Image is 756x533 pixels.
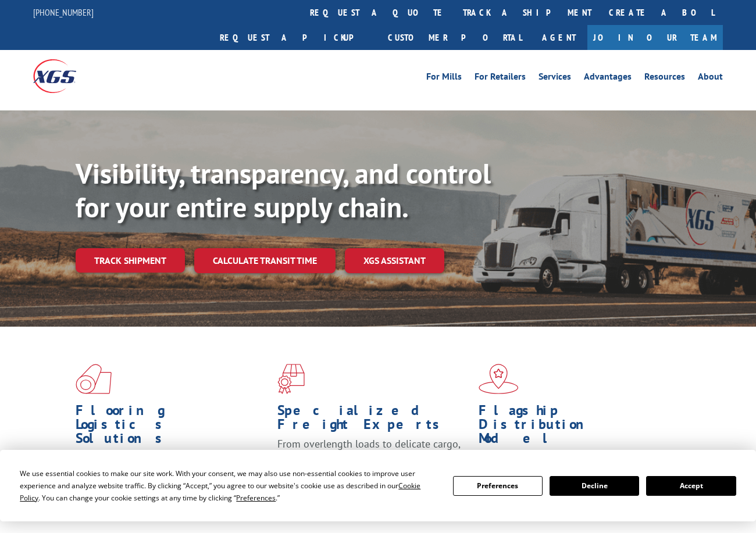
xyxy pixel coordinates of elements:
a: For Mills [426,72,462,85]
p: From overlength loads to delicate cargo, our experienced staff knows the best way to move your fr... [277,437,470,489]
img: xgs-icon-focused-on-flooring-red [277,364,305,394]
h1: Specialized Freight Experts [277,403,470,437]
img: xgs-icon-flagship-distribution-model-red [479,364,519,394]
a: Join Our Team [587,25,723,50]
a: Request a pickup [211,25,379,50]
a: XGS ASSISTANT [345,248,444,273]
a: Agent [530,25,587,50]
a: Calculate transit time [194,248,336,273]
a: Track shipment [76,248,185,273]
a: Services [539,72,571,85]
a: [PHONE_NUMBER] [33,6,94,18]
b: Visibility, transparency, and control for your entire supply chain. [76,155,491,225]
a: For Retailers [475,72,526,85]
a: Advantages [584,72,632,85]
img: xgs-icon-total-supply-chain-intelligence-red [76,364,112,394]
div: We use essential cookies to make our site work. With your consent, we may also use non-essential ... [20,467,438,504]
h1: Flooring Logistics Solutions [76,403,269,451]
a: Customer Portal [379,25,530,50]
a: About [698,72,723,85]
button: Preferences [453,476,543,496]
button: Accept [646,476,736,496]
a: Resources [644,72,685,85]
h1: Flagship Distribution Model [479,403,672,451]
button: Decline [550,476,639,496]
span: Preferences [236,493,276,503]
